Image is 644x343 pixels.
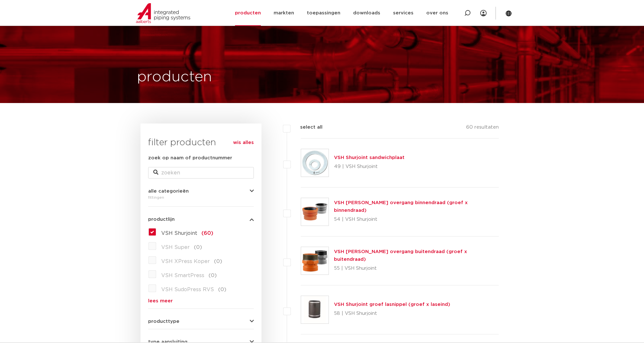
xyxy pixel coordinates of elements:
input: zoeken [148,167,254,179]
a: lees meer [148,299,254,303]
label: zoek op naam of productnummer [148,154,232,162]
a: VSH [PERSON_NAME] overgang binnendraad (groef x binnendraad) [334,200,468,213]
span: (0) [214,259,222,264]
span: VSH SmartPress [161,273,204,278]
img: Thumbnail for VSH Shurjoint overgang binnendraad (groef x binnendraad) [301,198,329,226]
p: 54 | VSH Shurjoint [334,214,499,225]
div: fittingen [148,194,254,201]
p: 60 resultaten [466,124,499,133]
span: (60) [201,231,213,236]
span: alle categorieën [148,189,189,194]
h3: filter producten [148,136,254,149]
span: VSH SudoPress RVS [161,287,214,292]
span: VSH Shurjoint [161,231,197,236]
button: alle categorieën [148,189,254,194]
p: 55 | VSH Shurjoint [334,263,499,274]
p: 58 | VSH Shurjoint [334,308,450,319]
span: VSH Super [161,245,190,250]
span: VSH XPress Koper [161,259,210,264]
img: Thumbnail for VSH Shurjoint sandwichplaat [301,149,329,177]
a: VSH Shurjoint sandwichplaat [334,155,405,160]
span: (0) [218,287,226,292]
span: (0) [194,245,202,250]
a: VSH Shurjoint groef lasnippel (groef x laseind) [334,302,450,307]
a: VSH [PERSON_NAME] overgang buitendraad (groef x buitendraad) [334,249,467,262]
a: wis alles [233,139,254,147]
p: 49 | VSH Shurjoint [334,162,405,172]
img: Thumbnail for VSH Shurjoint overgang buitendraad (groef x buitendraad) [301,247,329,275]
button: productlijn [148,217,254,222]
span: productlijn [148,217,175,222]
span: producttype [148,319,179,324]
label: select all [291,124,322,131]
img: Thumbnail for VSH Shurjoint groef lasnippel (groef x laseind) [301,296,329,323]
button: producttype [148,319,254,324]
span: (0) [208,273,217,278]
h1: producten [137,67,212,87]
